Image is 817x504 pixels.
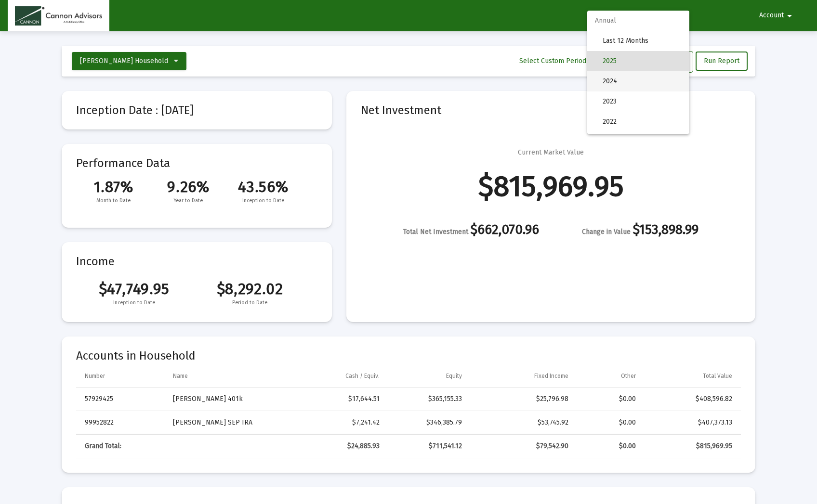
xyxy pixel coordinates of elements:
[603,91,682,112] span: 2023
[603,31,682,51] span: Last 12 Months
[603,71,682,91] span: 2024
[603,132,682,152] span: 2021
[587,11,689,31] span: Annual
[603,112,682,132] span: 2022
[603,51,682,71] span: 2025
